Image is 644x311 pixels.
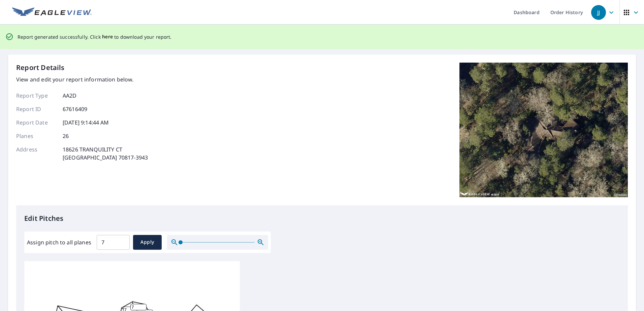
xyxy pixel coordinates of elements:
[16,92,57,100] p: Report Type
[63,105,87,113] p: 67616409
[16,132,57,140] p: Planes
[16,63,65,73] p: Report Details
[63,145,148,162] p: 18626 TRANQUILITY CT [GEOGRAPHIC_DATA] 70817-3943
[24,213,620,223] p: Edit Pitches
[138,238,156,246] span: Apply
[12,7,92,18] img: EV Logo
[97,233,130,252] input: 00.0
[16,75,148,83] p: View and edit your report information below.
[102,33,113,41] button: here
[16,145,57,162] p: Address
[16,105,57,113] p: Report ID
[133,235,162,250] button: Apply
[459,63,628,197] img: Top image
[63,118,109,127] p: [DATE] 9:14:44 AM
[27,238,91,246] label: Assign pitch to all planes
[63,92,77,100] p: AA2D
[63,132,69,140] p: 26
[16,118,57,127] p: Report Date
[591,5,606,20] div: JJ
[18,33,172,41] p: Report generated successfully. Click to download your report.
